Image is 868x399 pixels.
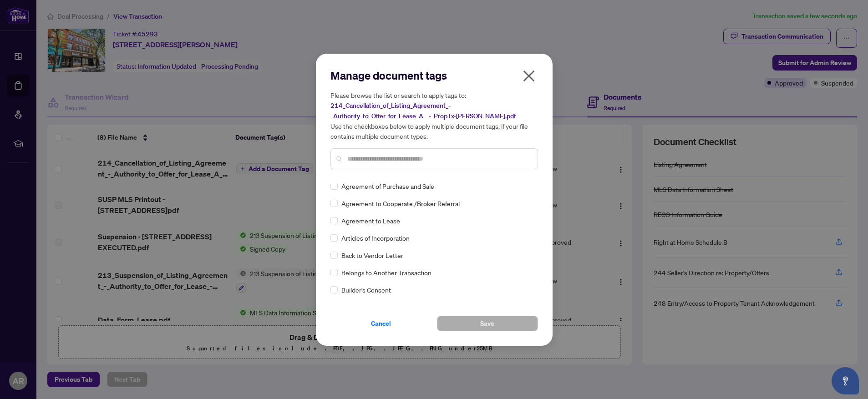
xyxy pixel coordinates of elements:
span: Agreement of Purchase and Sale [341,181,434,191]
span: Cancel [371,316,391,331]
span: Agreement to Cooperate /Broker Referral [341,198,460,208]
span: Builder's Consent [341,285,391,295]
span: Articles of Incorporation [341,233,410,243]
span: Agreement to Lease [341,216,400,226]
span: close [522,69,536,83]
span: 214_Cancellation_of_Listing_Agreement_-_Authority_to_Offer_for_Lease_A__-_PropTx-[PERSON_NAME].pdf [330,101,516,120]
button: Save [437,316,538,331]
h5: Please browse the list or search to apply tags to: Use the checkboxes below to apply multiple doc... [330,90,538,141]
button: Cancel [330,316,431,331]
button: Open asap [832,367,859,394]
span: Back to Vendor Letter [341,250,403,260]
span: Belongs to Another Transaction [341,268,431,278]
h2: Manage document tags [330,68,538,83]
